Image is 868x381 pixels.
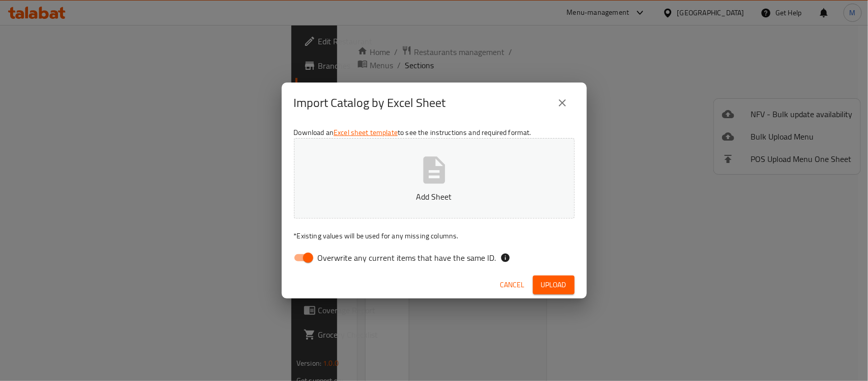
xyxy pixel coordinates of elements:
[550,91,575,115] button: close
[334,126,398,139] a: Excel sheet template
[500,253,511,263] svg: If the overwrite option isn't selected, then the items that match an existing ID will be ignored ...
[282,123,587,271] div: Download an to see the instructions and required format.
[318,252,496,264] span: Overwrite any current items that have the same ID.
[533,276,575,294] button: Upload
[294,231,575,241] p: Existing values will be used for any missing columns.
[310,190,559,203] p: Add Sheet
[294,138,575,219] button: Add Sheet
[294,95,446,111] h2: Import Catalog by Excel Sheet
[500,279,525,291] span: Cancel
[496,276,529,294] button: Cancel
[541,279,566,291] span: Upload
